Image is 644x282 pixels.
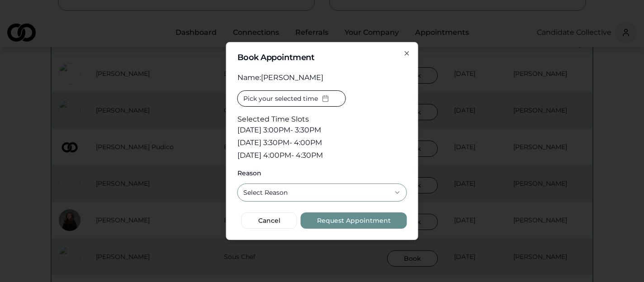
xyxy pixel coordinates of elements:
li: [DATE] 3:00PM - 3:30PM [237,125,346,136]
span: Pick your selected time [243,94,318,103]
button: Pick your selected time [237,90,346,107]
button: Cancel [241,212,297,229]
li: [DATE] 3:30PM - 4:00PM [237,137,346,148]
div: Name: [PERSON_NAME] [237,72,407,83]
button: Request Appointment [301,212,407,229]
label: Reason [237,170,407,176]
h2: Book Appointment [237,53,407,61]
li: [DATE] 4:00PM - 4:30PM [237,150,346,161]
h3: Selected Time Slots [237,114,346,125]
